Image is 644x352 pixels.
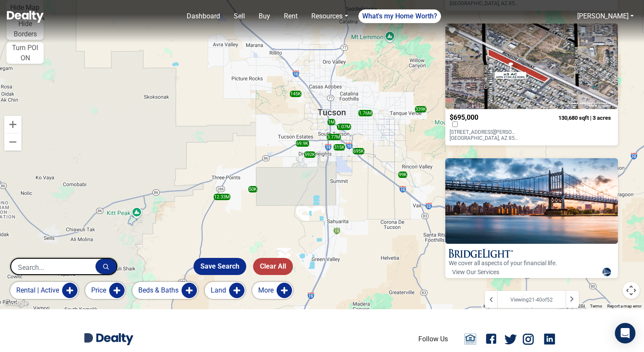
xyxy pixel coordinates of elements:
button: Zoom out [4,133,21,151]
a: Buy [255,8,274,25]
img: Dealty - Buy, Sell & Rent Homes [7,11,44,23]
img: Dealty D [84,333,93,343]
button: Beds & Baths [132,282,198,299]
div: 3.77M [327,134,341,140]
div: 99K [398,172,407,178]
button: Land [205,282,245,299]
button: Price [85,282,125,299]
a: Linkedin [543,331,560,348]
a: Dashboard [183,8,224,25]
a: Facebook [483,331,500,348]
button: More [252,282,293,299]
span: 130,680 sqft | 3 acres [558,115,611,121]
div: 1.76M [358,110,373,116]
button: Zoom in [4,116,21,133]
button: Clear All [253,258,293,275]
img: Website Logo [602,268,611,276]
div: Viewing 21 - 40 of 52 [498,296,565,304]
a: [PERSON_NAME] [574,8,637,25]
a: [PERSON_NAME] [577,12,629,20]
div: 50K [248,186,257,192]
p: We cover all aspects of your financial life. [449,260,614,266]
a: What's my Home Worth? [358,9,441,23]
input: Search... [11,259,95,276]
div: 339K [415,106,426,112]
div: 12.33M [214,194,230,200]
div: 1M [328,119,335,125]
div: 695K [353,148,364,154]
li: Follow Us [418,334,448,344]
a: Resources [308,8,351,25]
label: Compare [450,121,460,127]
iframe: BigID CMP Widget [4,326,30,352]
div: 1.07M [337,124,351,130]
a: Sell [230,8,248,25]
a: Twitter [504,331,517,348]
span: $695,000 [450,113,478,121]
button: Turn POI ON [6,42,44,64]
span: View Our Services [452,269,499,275]
a: Instagram [521,331,538,348]
img: Dealty [96,333,133,345]
div: 145K [290,91,301,97]
button: Map camera controls [623,282,640,299]
a: Rent [280,8,301,25]
img: New York City Bridge [449,244,513,260]
button: Save Search [194,258,246,275]
p: [STREET_ADDRESS][PERSON_NAME], - - [GEOGRAPHIC_DATA], AZ 85706 [450,129,519,141]
div: 69.9K [296,140,309,147]
div: 315K [334,144,345,151]
div: 592K [304,151,316,158]
a: Email [462,333,479,346]
div: Open Intercom Messenger [615,323,635,343]
button: rental | active [10,282,78,299]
